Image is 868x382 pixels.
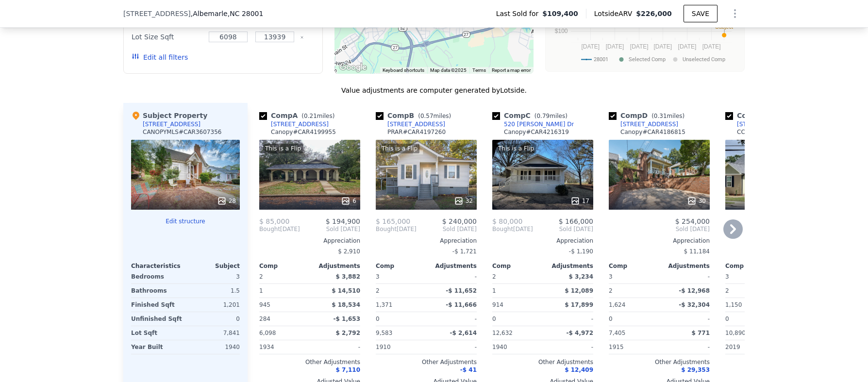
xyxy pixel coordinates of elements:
text: [DATE] [630,43,649,50]
span: -$ 32,304 [679,301,710,308]
div: Subject Property [131,111,207,120]
span: 9,583 [376,330,392,336]
div: 6 [341,196,356,206]
span: $109,400 [542,9,578,18]
text: $100 [555,28,568,34]
div: Comp [259,262,310,270]
div: [DATE] [259,225,300,233]
div: 1915 [609,340,657,354]
div: 1934 [259,340,308,354]
span: 0 [376,316,380,322]
div: Canopy # CAR4186815 [620,128,685,136]
span: $ 254,000 [675,217,710,225]
span: 1,371 [376,301,392,308]
div: 3 [187,270,240,283]
span: $ 7,110 [336,366,360,373]
span: $ 3,234 [569,273,593,280]
span: Sold [DATE] [533,225,593,233]
div: Other Adjustments [609,358,710,366]
div: Comp C [492,111,571,120]
span: Sold [DATE] [417,225,477,233]
span: Sold [DATE] [300,225,360,233]
div: Other Adjustments [376,358,477,366]
span: 0 [725,316,729,322]
span: Bought [492,225,513,233]
div: - [661,270,710,283]
text: [DATE] [678,43,697,50]
div: 2019 [725,340,774,354]
span: Last Sold for [496,9,543,18]
img: Google [337,61,369,74]
span: 3 [609,273,613,280]
div: - [545,312,593,326]
div: This is a Flip [496,144,536,153]
span: 2 [492,273,496,280]
span: ( miles) [531,113,571,119]
div: Appreciation [609,237,710,245]
span: -$ 41 [460,366,477,373]
span: -$ 12,968 [679,287,710,294]
text: [DATE] [702,43,721,50]
div: [DATE] [376,225,417,233]
span: 10,890 [725,330,746,336]
span: 7,405 [609,330,625,336]
div: 1 [492,284,541,298]
span: 0.31 [654,113,667,119]
span: $ 80,000 [492,217,522,225]
span: $226,000 [636,10,672,17]
div: Canopy # CAR4199955 [271,128,336,136]
div: 1 [259,284,308,298]
text: [DATE] [653,43,672,50]
a: [STREET_ADDRESS] [609,120,678,128]
div: Subject [185,262,240,270]
span: 0 [609,316,613,322]
div: Other Adjustments [725,358,826,366]
span: Bought [376,225,397,233]
button: Edit structure [131,217,240,225]
div: Other Adjustments [259,358,360,366]
text: 28001 [594,56,608,63]
div: This is a Flip [263,144,303,153]
div: [STREET_ADDRESS] [143,120,200,128]
div: 1,201 [187,298,240,312]
span: 284 [259,316,270,322]
div: Lot Size Sqft [132,30,203,44]
div: 2 [376,284,424,298]
span: -$ 11,666 [446,301,477,308]
span: [STREET_ADDRESS] [123,9,191,18]
div: 1940 [492,340,541,354]
div: - [661,340,710,354]
span: ( miles) [648,113,688,119]
span: $ 12,409 [565,366,593,373]
span: ( miles) [414,113,455,119]
div: 1910 [376,340,424,354]
span: -$ 1,653 [334,316,360,322]
div: - [312,340,360,354]
a: 520 [PERSON_NAME] Dr [492,120,574,128]
div: Comp B [376,111,455,120]
div: Bedrooms [131,270,184,283]
span: Sold [DATE] [609,225,710,233]
div: Adjustments [426,262,477,270]
span: 0.57 [420,113,434,119]
span: $ 3,882 [336,273,360,280]
div: 28 [217,196,236,206]
span: $ 165,000 [376,217,410,225]
div: - [545,340,593,354]
div: Comp D [609,111,688,120]
text: [DATE] [581,43,600,50]
span: $ 17,899 [565,301,593,308]
span: $ 2,792 [336,330,360,336]
div: [DATE] [492,225,533,233]
a: [STREET_ADDRESS] [376,120,445,128]
div: 520 [PERSON_NAME] Dr [504,120,574,128]
button: SAVE [684,5,718,22]
span: 0 [492,316,496,322]
text: [DATE] [606,43,624,50]
a: [STREET_ADDRESS] [725,120,795,128]
span: 2 [259,273,263,280]
span: 0.79 [536,113,550,119]
span: 6,098 [259,330,276,336]
span: -$ 11,652 [446,287,477,294]
div: Appreciation [376,237,477,245]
